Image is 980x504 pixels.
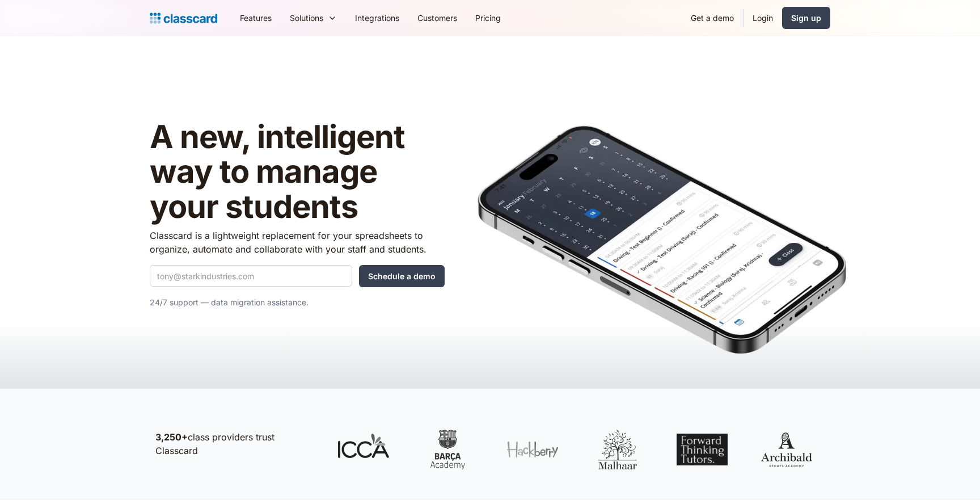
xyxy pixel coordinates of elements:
input: tony@starkindustries.com [150,265,352,287]
div: Solutions [290,12,323,24]
p: Classcard is a lightweight replacement for your spreadsheets to organize, automate and collaborat... [150,229,445,256]
strong: 3,250+ [155,431,188,443]
div: Solutions [281,5,346,31]
a: Sign up [782,7,830,29]
a: Get a demo [682,5,743,31]
p: class providers trust Classcard [155,430,314,457]
a: Login [744,5,782,31]
div: Sign up [791,12,821,24]
a: Customers [408,5,466,31]
a: Logo [150,10,217,26]
input: Schedule a demo [359,265,445,287]
a: Integrations [346,5,408,31]
a: Pricing [466,5,510,31]
form: Quick Demo Form [150,265,445,287]
a: Features [231,5,281,31]
p: 24/7 support — data migration assistance. [150,296,445,309]
h1: A new, intelligent way to manage your students [150,120,445,225]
